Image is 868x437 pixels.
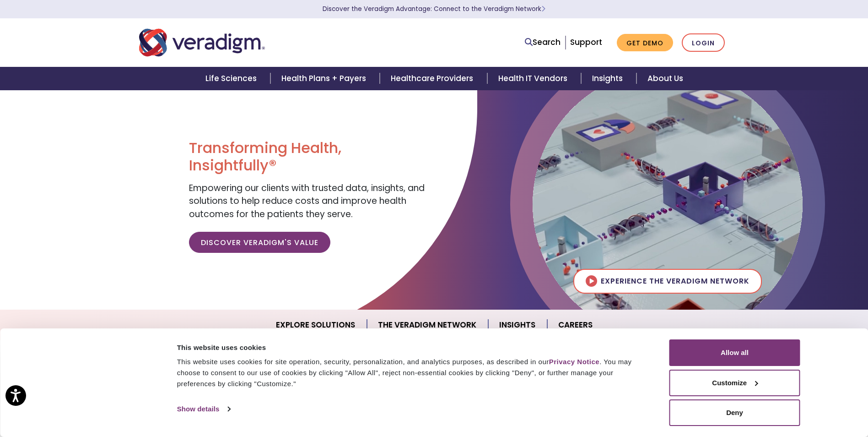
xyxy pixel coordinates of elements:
a: The Veradigm Network [367,313,488,337]
a: Life Sciences [194,67,270,90]
span: Empowering our clients with trusted data, insights, and solutions to help reduce costs and improv... [189,182,425,220]
h1: Transforming Health, Insightfully® [189,139,427,175]
a: Healthcare Providers [380,67,487,90]
button: Customize [669,370,800,396]
a: Get Demo [617,34,673,52]
div: This website uses cookies for site operation, security, personalization, and analytics purposes, ... [177,356,649,389]
a: Explore Solutions [265,313,367,337]
button: Deny [669,399,800,426]
iframe: Drift Chat Widget [692,371,857,426]
a: Discover Veradigm's Value [189,232,330,253]
a: About Us [636,67,694,90]
a: Support [570,37,602,48]
img: Veradigm logo [139,27,265,58]
span: Learn More [541,5,545,13]
a: Login [682,33,725,52]
a: Privacy Notice [549,358,599,366]
a: Show details [177,402,230,416]
a: Insights [581,67,636,90]
a: Insights [488,313,547,337]
a: Search [525,36,561,49]
a: Health Plans + Payers [270,67,380,90]
a: Careers [547,313,604,337]
a: Discover the Veradigm Advantage: Connect to the Veradigm NetworkLearn More [323,5,545,13]
div: This website uses cookies [177,342,649,353]
a: Health IT Vendors [487,67,581,90]
button: Allow all [669,339,800,366]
